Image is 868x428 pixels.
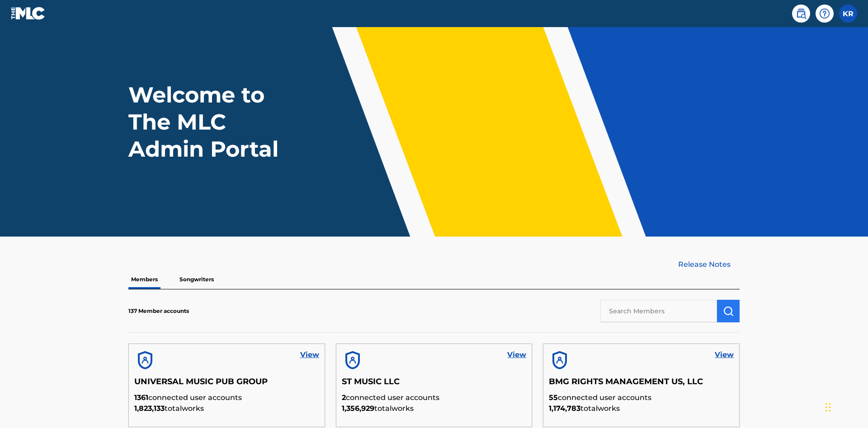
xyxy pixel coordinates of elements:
[819,8,830,19] img: help
[549,403,734,414] p: total works
[128,81,297,163] h1: Welcome to The MLC Admin Portal
[792,5,810,23] a: Public Search
[342,403,527,414] p: total works
[549,349,571,371] img: account
[723,306,734,316] img: Search Works
[342,377,527,392] h5: ST MUSIC LLC
[715,349,734,360] a: View
[134,349,156,371] img: account
[11,7,46,20] img: MLC Logo
[816,5,834,23] div: Help
[134,377,319,392] h5: UNIVERSAL MUSIC PUB GROUP
[823,385,868,428] iframe: Chat Widget
[549,392,734,403] p: connected user accounts
[549,404,580,413] span: 1,174,783
[134,393,148,402] span: 1361
[600,300,717,322] input: Search Members
[300,349,319,360] a: View
[128,270,160,289] p: Members
[342,392,527,403] p: connected user accounts
[134,404,165,413] span: 1,823,133
[128,307,189,315] p: 137 Member accounts
[134,403,319,414] p: total works
[796,8,807,19] img: search
[342,349,363,371] img: account
[134,392,319,403] p: connected user accounts
[507,349,526,360] a: View
[342,393,346,402] span: 2
[342,404,374,413] span: 1,356,929
[549,393,558,402] span: 55
[826,394,831,421] div: Drag
[177,270,217,289] p: Songwriters
[678,259,740,270] a: Release Notes
[549,377,734,392] h5: BMG RIGHTS MANAGEMENT US, LLC
[839,5,857,23] div: User Menu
